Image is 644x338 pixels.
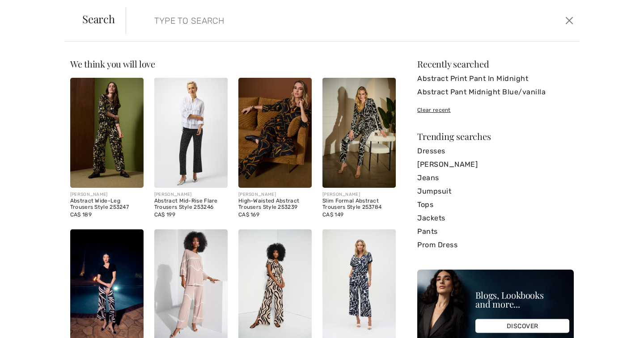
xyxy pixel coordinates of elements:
span: CA$ 169 [238,211,259,218]
div: Clear recent [417,106,574,114]
div: Blogs, Lookbooks and more... [475,291,569,308]
span: Help [21,6,39,14]
div: Trending searches [417,132,574,141]
a: [PERSON_NAME] [417,158,574,171]
span: CA$ 199 [154,211,175,218]
a: Abstract Pant Midnight Blue/vanilla [417,85,574,99]
a: Dresses [417,144,574,158]
a: Jeans [417,171,574,185]
div: High-Waisted Abstract Trousers Style 253239 [238,198,312,211]
a: Pants [417,225,574,238]
div: [PERSON_NAME] [154,191,228,198]
button: Close [563,13,576,28]
div: Abstract Wide-Leg Trousers Style 253247 [70,198,144,211]
img: High-Waisted Abstract Trousers Style 253239. Black/Multi [238,78,312,188]
img: Abstract Wide-Leg Trousers Style 253247. Black/Multi [70,78,144,188]
a: Prom Dress [417,238,574,252]
a: Jackets [417,211,574,225]
img: Slim Formal Abstract Trousers Style 253784. Black/Vanilla [322,78,396,188]
div: [PERSON_NAME] [322,191,396,198]
span: Search [82,13,115,24]
a: Tops [417,198,574,211]
a: Jumpsuit [417,185,574,198]
span: We think you will love [70,58,155,70]
div: Recently searched [417,59,574,68]
div: DISCOVER [475,319,569,333]
input: TYPE TO SEARCH [148,7,459,34]
div: Slim Formal Abstract Trousers Style 253784 [322,198,396,211]
div: [PERSON_NAME] [70,191,144,198]
span: CA$ 149 [322,211,343,218]
span: CA$ 189 [70,211,92,218]
div: Abstract Mid-Rise Flare Trousers Style 253246 [154,198,228,211]
a: Abstract Print Pant In Midnight [417,72,574,85]
img: Abstract Mid-Rise Flare Trousers Style 253246. Black/Off White [154,78,228,188]
div: [PERSON_NAME] [238,191,312,198]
